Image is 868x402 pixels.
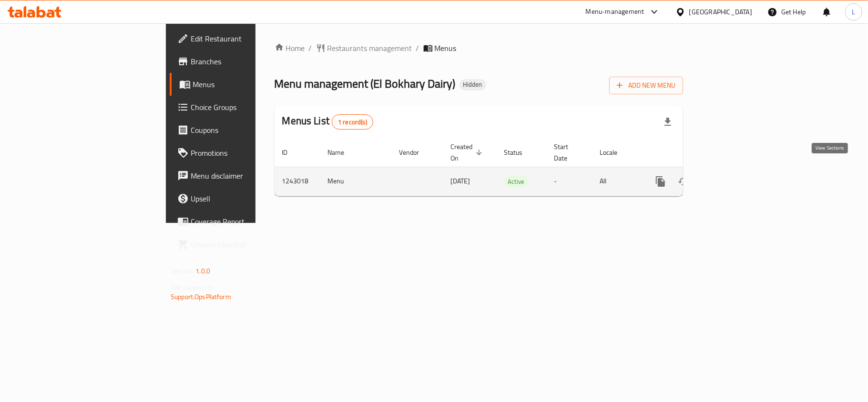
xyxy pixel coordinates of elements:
span: Menus [435,42,457,54]
a: Restaurants management [316,42,412,54]
span: ID [282,147,300,158]
span: L [852,7,855,17]
a: Grocery Checklist [170,233,311,256]
span: Hidden [460,80,486,89]
span: Start Date [554,141,581,164]
span: Created On [451,141,485,164]
span: Menus [193,79,303,90]
a: Edit Restaurant [170,27,311,50]
span: Vendor [399,147,432,158]
span: Name [328,147,357,158]
span: Add New Menu [617,80,675,91]
td: Menu [320,167,392,196]
span: Branches [191,56,303,67]
th: Actions [642,138,748,167]
a: Upsell [170,187,311,210]
span: Promotions [191,147,303,159]
a: Coverage Report [170,210,311,233]
a: Support.OpsPlatform [171,291,231,303]
span: 1 record(s) [332,118,373,127]
span: Active [504,176,529,187]
span: Status [504,147,535,158]
table: enhanced table [275,138,748,196]
span: Locale [600,147,630,158]
button: Add New Menu [609,77,683,94]
span: Upsell [191,193,303,204]
div: Total records count [332,114,373,130]
span: 1.0.0 [195,265,210,277]
span: Menu management ( El Bokhary Dairy ) [275,73,456,94]
a: Coupons [170,119,311,141]
div: Active [504,176,529,187]
div: [GEOGRAPHIC_DATA] [689,7,752,17]
span: Menu disclaimer [191,170,303,181]
span: Coupons [191,124,303,136]
span: Restaurants management [327,42,412,54]
span: Coverage Report [191,216,303,227]
span: Choice Groups [191,101,303,113]
td: All [592,167,642,196]
span: Version: [171,265,194,277]
td: - [547,167,592,196]
h2: Menus List [282,114,373,130]
li: / [416,42,419,54]
span: Get support on: [171,281,214,293]
span: Grocery Checklist [191,239,303,250]
a: Menus [170,73,311,96]
span: [DATE] [451,175,470,187]
a: Promotions [170,141,311,164]
nav: breadcrumb [275,42,683,54]
div: Export file [656,111,679,133]
button: more [649,170,672,193]
span: Edit Restaurant [191,33,303,44]
a: Branches [170,50,311,73]
div: Menu-management [586,6,644,18]
a: Menu disclaimer [170,164,311,187]
a: Choice Groups [170,96,311,119]
div: Hidden [460,79,486,90]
